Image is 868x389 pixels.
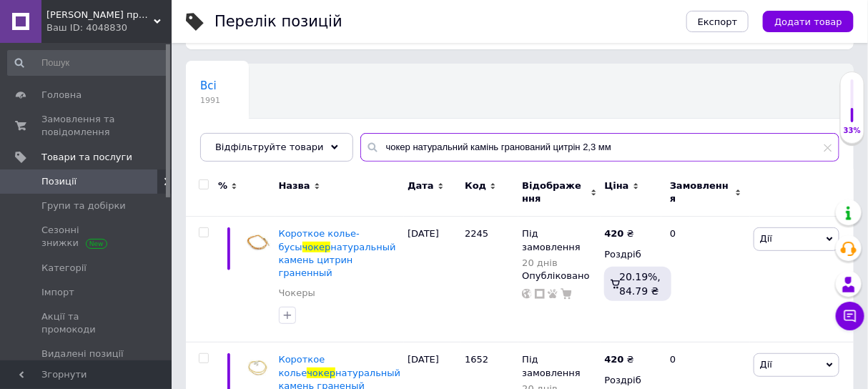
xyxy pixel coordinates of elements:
b: 420 [604,354,623,365]
span: натуральный камень цитрин граненный [279,242,396,278]
div: Опубліковано [522,270,597,282]
span: Дії [760,233,772,244]
div: ₴ [604,353,633,366]
span: Магазин прикрас "Злата" [46,9,154,21]
span: Категорії [41,262,87,275]
div: 20 днів [522,257,597,268]
span: Код [465,179,486,192]
span: Акції та промокоди [41,310,132,336]
span: Імпорт [41,286,74,299]
img: Короткое колье чокер натуральный камень граненый цитрин [243,353,272,382]
span: Відфільтруйте товари [215,142,324,152]
span: Видалені позиції [41,348,124,360]
input: Пошук [7,50,168,76]
span: Під замовлення [522,228,580,256]
button: Чат з покупцем [836,302,864,330]
span: Ціна [604,179,628,192]
span: Дії [760,359,772,370]
span: Головна [41,89,82,102]
a: Короткое колье-бусычокернатуральный камень цитрин граненный [279,228,396,278]
div: ₴ [604,227,633,240]
div: Ваш ID: 4048830 [46,21,172,34]
span: 20.19%, 84.79 ₴ [619,271,661,297]
span: Під замовлення [522,354,580,382]
span: 2245 [465,228,488,239]
button: Додати товар [763,11,854,32]
span: Додати товар [774,16,842,27]
span: Сезонні знижки [41,224,132,250]
div: Перелік позицій [214,14,342,29]
div: 33% [841,126,864,136]
div: Роздріб [604,248,658,261]
div: 0 [661,217,750,343]
span: чокер [302,242,331,252]
b: 420 [604,228,623,239]
div: [DATE] [404,217,461,343]
span: Короткое колье [279,354,325,378]
span: % [218,179,227,192]
span: Групи та добірки [41,200,126,212]
input: Пошук по назві позиції, артикулу і пошуковим запитам [360,133,839,162]
span: Відображення [522,179,587,205]
span: 1991 [200,95,220,106]
span: Назва [279,179,310,192]
a: Чокеры [279,287,315,300]
span: Замовлення та повідомлення [41,113,132,139]
span: Позиції [41,175,77,188]
span: Всі [200,79,217,92]
button: Експорт [686,11,749,32]
span: Короткое колье-бусы [279,228,360,252]
span: 1652 [465,354,488,365]
span: чокер [307,368,335,378]
span: Замовлення [670,179,731,205]
span: Товари та послуги [41,151,132,164]
span: Експорт [698,16,738,27]
div: Роздріб [604,374,658,387]
img: Короткое колье-бусы чокер натуральный камень цитрин граненный [243,227,272,256]
span: Дата [408,179,434,192]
